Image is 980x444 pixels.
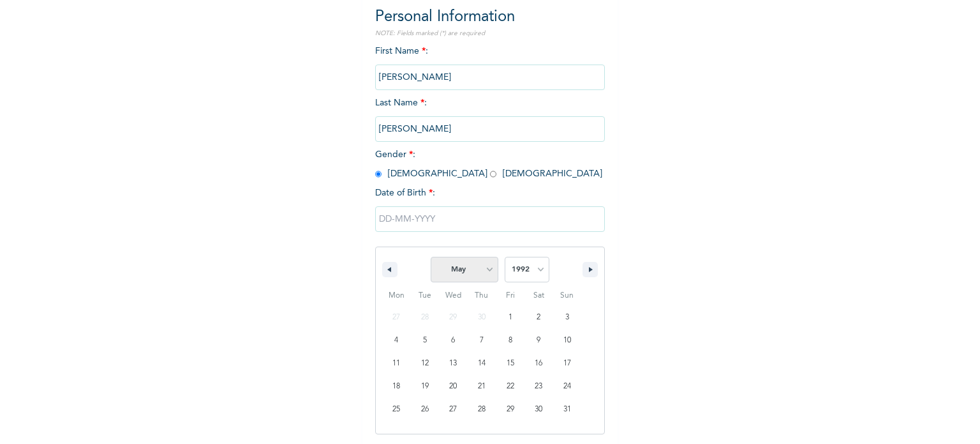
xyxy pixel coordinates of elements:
[563,352,571,375] span: 17
[496,398,524,421] button: 29
[507,375,514,398] span: 22
[524,329,553,352] button: 9
[537,306,540,329] span: 2
[563,375,571,398] span: 24
[451,329,455,352] span: 6
[411,352,440,375] button: 12
[375,6,605,29] h2: Personal Information
[535,398,542,421] span: 30
[535,352,542,375] span: 16
[392,398,400,421] span: 25
[375,98,605,134] span: Last Name :
[411,375,440,398] button: 19
[535,375,542,398] span: 23
[468,329,496,352] button: 7
[375,47,605,82] span: First Name :
[478,352,486,375] span: 14
[553,375,581,398] button: 24
[524,306,553,329] button: 2
[478,375,486,398] span: 21
[382,286,411,306] span: Mon
[439,329,468,352] button: 6
[375,29,605,38] p: NOTE: Fields marked (*) are required
[375,65,605,90] input: Enter your first name
[449,398,457,421] span: 27
[480,329,484,352] span: 7
[496,329,524,352] button: 8
[439,398,468,421] button: 27
[423,329,427,352] span: 5
[524,286,553,306] span: Sat
[411,329,440,352] button: 5
[468,286,496,306] span: Thu
[411,398,440,421] button: 26
[553,286,581,306] span: Sun
[565,306,569,329] span: 3
[496,286,524,306] span: Fri
[509,329,512,352] span: 8
[439,352,468,375] button: 13
[439,286,468,306] span: Wed
[394,329,398,352] span: 4
[382,398,411,421] button: 25
[537,329,540,352] span: 9
[524,398,553,421] button: 30
[507,398,514,421] span: 29
[524,352,553,375] button: 16
[375,116,605,142] input: Enter your last name
[411,286,440,306] span: Tue
[507,352,514,375] span: 15
[509,306,512,329] span: 1
[449,352,457,375] span: 13
[468,398,496,421] button: 28
[563,329,571,352] span: 10
[375,150,602,178] span: Gender : [DEMOGRAPHIC_DATA] [DEMOGRAPHIC_DATA]
[524,375,553,398] button: 23
[439,375,468,398] button: 20
[553,329,581,352] button: 10
[392,375,400,398] span: 18
[382,352,411,375] button: 11
[392,352,400,375] span: 11
[468,375,496,398] button: 21
[468,352,496,375] button: 14
[421,352,429,375] span: 12
[553,398,581,421] button: 31
[449,375,457,398] span: 20
[496,352,524,375] button: 15
[496,375,524,398] button: 22
[563,398,571,421] span: 31
[382,329,411,352] button: 4
[382,375,411,398] button: 18
[496,306,524,329] button: 1
[421,375,429,398] span: 19
[421,398,429,421] span: 26
[478,398,486,421] span: 28
[375,187,435,200] span: Date of Birth :
[553,352,581,375] button: 17
[553,306,581,329] button: 3
[375,206,605,232] input: DD-MM-YYYY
